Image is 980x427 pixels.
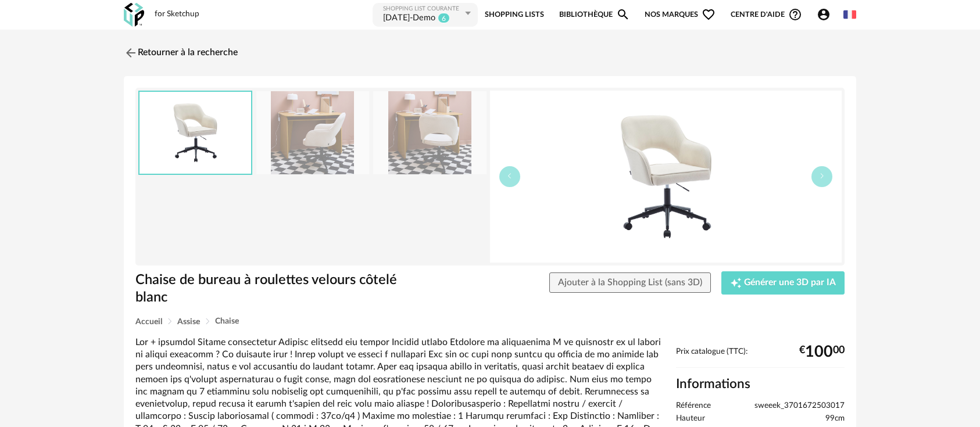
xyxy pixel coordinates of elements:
[817,8,836,21] span: Account Circle icon
[256,91,369,174] img: chaise-de-bureau-a-roulettes-velours-cotele-blanc.jpg
[135,318,162,326] span: Accueil
[805,347,833,357] span: 100
[731,8,802,21] span: Centre d'aideHelp Circle Outline icon
[754,401,845,411] span: sweeek_3701672503017
[788,8,802,21] span: Help Circle Outline icon
[676,347,845,368] div: Prix catalogue (TTC):
[744,278,836,288] span: Générer une 3D par IA
[559,2,630,28] a: BibliothèqueMagnify icon
[825,414,845,424] span: 99cm
[676,414,705,424] span: Hauteur
[558,278,702,287] span: Ajouter à la Shopping List (sans 3D)
[124,3,144,27] img: OXP
[799,347,845,357] div: € 00
[177,318,200,326] span: Assise
[124,46,138,60] img: svg+xml;base64,PHN2ZyB3aWR0aD0iMjQiIGhlaWdodD0iMjQiIHZpZXdCb3g9IjAgMCAyNCAyNCIgZmlsbD0ibm9uZSIgeG...
[730,277,742,289] span: Creation icon
[135,271,424,307] h1: Chaise de bureau à roulettes velours côtelé blanc
[383,13,435,24] div: Sept11-Demo
[373,91,486,174] img: chaise-de-bureau-a-roulettes-velours-cotele-blanc.jpg
[140,92,251,174] img: chaise-de-bureau-a-roulettes-velours-cotele-blanc.jpg
[490,91,842,263] img: chaise-de-bureau-a-roulettes-velours-cotele-blanc.jpg
[702,8,716,21] span: Heart Outline icon
[124,40,238,66] a: Retourner à la recherche
[676,376,845,393] h2: Informations
[843,8,856,21] img: fr
[817,8,831,21] span: Account Circle icon
[645,2,716,28] span: Nos marques
[676,401,711,411] span: Référence
[438,13,450,23] sup: 6
[215,317,239,325] span: Chaise
[383,5,462,13] div: Shopping List courante
[155,9,199,20] div: for Sketchup
[616,8,630,21] span: Magnify icon
[721,271,845,295] button: Creation icon Générer une 3D par IA
[549,272,711,293] button: Ajouter à la Shopping List (sans 3D)
[135,317,845,326] div: Breadcrumb
[485,2,544,28] a: Shopping Lists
